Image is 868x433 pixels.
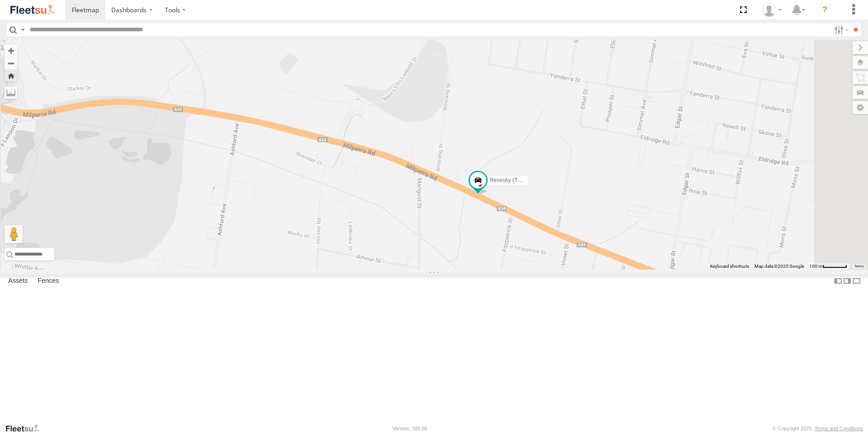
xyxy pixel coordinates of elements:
[833,275,843,288] label: Dock Summary Table to the Left
[831,23,850,36] label: Search Filter Options
[710,263,749,270] button: Keyboard shortcuts
[759,3,785,17] div: Adrian Singleton
[5,69,17,82] button: Zoom Home
[33,275,64,287] label: Fences
[5,424,47,433] a: Visit our Website
[5,225,23,243] button: Drag Pegman onto the map to open Street View
[843,275,852,288] label: Dock Summary Table to the Right
[5,86,17,99] label: Measure
[853,101,868,114] label: Map Settings
[807,263,850,270] button: Map Scale: 100 m per 50 pixels
[490,177,575,183] span: Revesby (T07 - [PERSON_NAME])
[19,23,26,36] label: Search Query
[773,426,863,431] div: © Copyright 2025 -
[815,426,863,431] a: Terms and Conditions
[755,264,804,269] span: Map data ©2025 Google
[852,275,861,288] label: Hide Summary Table
[5,57,17,69] button: Zoom out
[854,265,864,268] a: Terms (opens in new tab)
[809,264,823,269] span: 100 m
[9,4,56,16] img: fleetsu-logo-horizontal.svg
[818,3,832,17] i: ?
[393,426,427,431] div: Version: 306.00
[5,44,17,57] button: Zoom in
[4,275,32,287] label: Assets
